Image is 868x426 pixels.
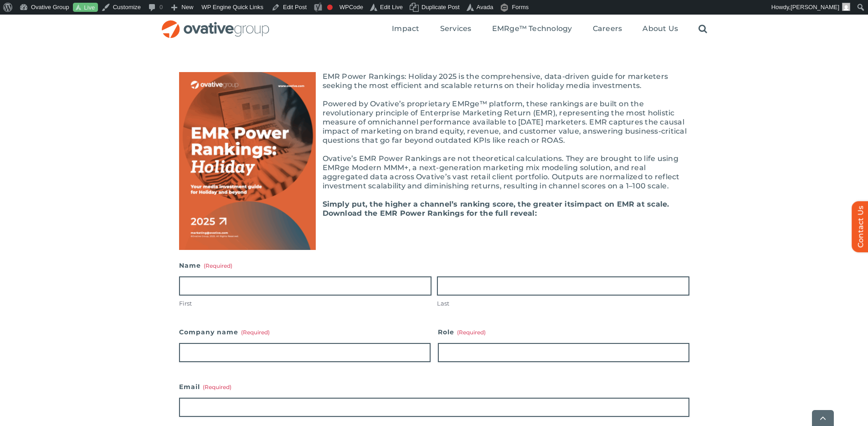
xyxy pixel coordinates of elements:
span: (Required) [241,329,270,336]
a: About Us [642,24,678,34]
b: impact on EMR at scale. Download the EMR Power Rankings for the full reveal: [323,200,669,218]
a: Careers [593,24,622,34]
label: Last [437,299,689,308]
p: Powered by Ovative’s proprietary EMRge™ platform, these rankings are built on the revolutionary p... [179,99,689,145]
span: [PERSON_NAME] [791,4,839,10]
a: Impact [392,24,419,34]
p: EMR Power Rankings: Holiday 2025 is the comprehensive, data-driven guide for marketers seeking th... [179,72,689,90]
div: Focus keyphrase not set [327,5,333,10]
span: Impact [392,24,419,33]
a: OG_Full_horizontal_RGB [161,19,270,28]
span: EMRge™ Technology [492,24,572,33]
span: Services [440,24,472,33]
span: About Us [642,24,678,33]
span: (Required) [204,262,232,269]
label: First [179,299,431,308]
b: Simply put, the higher a channel’s ranking score, the greater its [323,200,575,208]
legend: Name [179,259,232,272]
span: (Required) [457,329,486,336]
p: Ovative’s EMR Power Rankings are not theoretical calculations. They are brought to life using EMR... [179,154,689,191]
span: Careers [593,24,622,33]
nav: Menu [392,15,707,44]
span: (Required) [203,384,231,390]
label: Company name [179,326,431,338]
a: Services [440,24,472,34]
a: EMRge™ Technology [492,24,572,34]
label: Role [438,326,689,338]
a: Live [73,3,98,12]
label: Email [179,380,689,393]
a: Search [699,24,707,34]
